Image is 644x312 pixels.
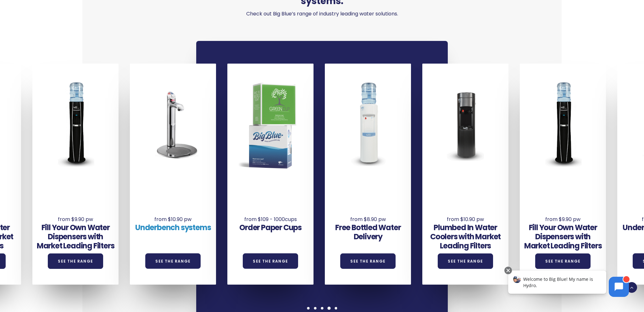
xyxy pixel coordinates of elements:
p: Check out Big Blue’s range of industry leading water solutions. [196,9,447,18]
a: Underbench systems [135,222,211,233]
a: Free Bottled Water Delivery [335,222,401,242]
a: See the Range [438,253,493,269]
a: Plumbed In Water Coolers with Market Leading Filters [430,222,501,251]
a: Fill Your Own Water Dispensers with Market Leading Filters [524,222,602,251]
a: Order Paper Cups [239,222,302,233]
a: See the Range [340,253,396,269]
iframe: Chatbot [502,265,635,303]
a: See the Range [48,253,103,269]
a: Fill Your Own Water Dispensers with Market Leading Filters [37,222,114,251]
a: See the Range [145,253,201,269]
a: See the Range [535,253,591,269]
a: See the Range [243,253,298,269]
